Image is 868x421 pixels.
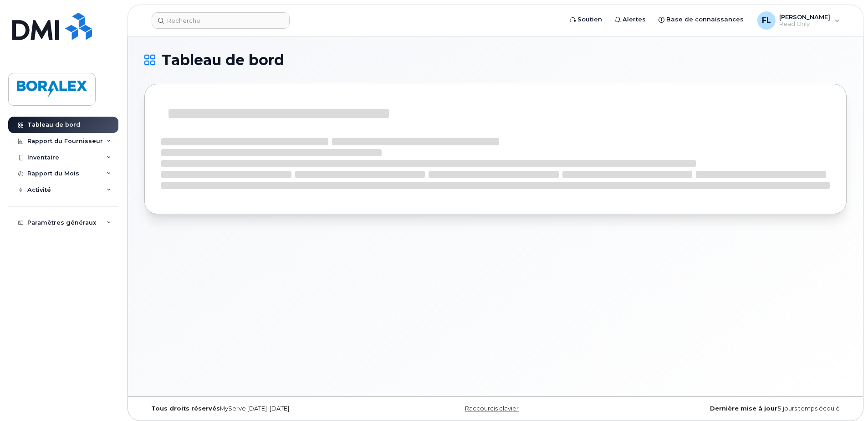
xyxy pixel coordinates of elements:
strong: Tous droits réservés [151,405,220,412]
a: Raccourcis clavier [465,405,519,412]
div: 5 jours temps écoulé [613,405,847,412]
strong: Dernière mise à jour [710,405,777,412]
span: Tableau de bord [162,53,284,67]
div: MyServe [DATE]–[DATE] [144,405,378,412]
